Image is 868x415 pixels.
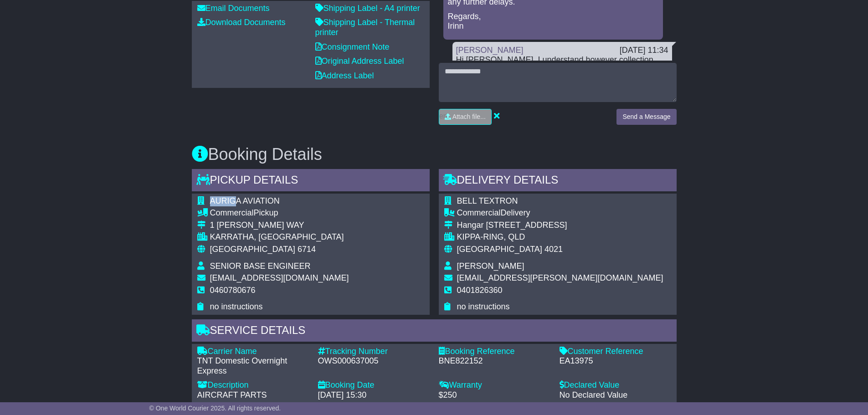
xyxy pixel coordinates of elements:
[315,71,374,80] a: Address Label
[318,380,430,390] div: Booking Date
[298,245,316,254] span: 6714
[457,208,663,218] div: Delivery
[457,273,663,282] span: [EMAIL_ADDRESS][PERSON_NAME][DOMAIN_NAME]
[197,347,309,357] div: Carrier Name
[315,42,390,51] a: Consignment Note
[318,390,430,400] div: [DATE] 15:30
[457,220,663,231] div: Hangar [STREET_ADDRESS]
[210,273,349,282] span: [EMAIL_ADDRESS][DOMAIN_NAME]
[457,261,524,271] span: [PERSON_NAME]
[560,390,671,400] div: No Declared Value
[439,380,550,390] div: Warranty
[439,347,550,357] div: Booking Reference
[544,245,563,254] span: 4021
[456,55,668,75] div: Hi [PERSON_NAME], I understand however collection 22/08 & only in [GEOGRAPHIC_DATA] [DATE].
[457,286,503,295] span: 0401826360
[457,232,663,242] div: KIPPA-RING, QLD
[197,4,270,13] a: Email Documents
[197,380,309,390] div: Description
[448,12,658,31] p: Regards, Irinn
[197,390,309,400] div: AIRCRAFT PARTS
[210,232,349,242] div: KARRATHA, [GEOGRAPHIC_DATA]
[315,56,404,66] a: Original Address Label
[318,356,430,366] div: OWS000637005
[318,347,430,357] div: Tracking Number
[315,4,420,13] a: Shipping Label - A4 printer
[210,245,295,254] span: [GEOGRAPHIC_DATA]
[210,208,349,218] div: Pickup
[197,18,286,27] a: Download Documents
[210,261,311,271] span: SENIOR BASE ENGINEER
[616,109,676,125] button: Send a Message
[210,220,349,231] div: 1 [PERSON_NAME] WAY
[457,196,518,205] span: BELL TEXTRON
[192,319,677,344] div: Service Details
[560,380,671,390] div: Declared Value
[560,347,671,357] div: Customer Reference
[457,302,510,311] span: no instructions
[456,46,524,55] a: [PERSON_NAME]
[210,208,254,217] span: Commercial
[620,46,668,56] div: [DATE] 11:34
[439,390,550,400] div: $250
[560,356,671,366] div: EA13975
[197,356,309,376] div: TNT Domestic Overnight Express
[210,196,280,205] span: AURIGA AVIATION
[457,245,542,254] span: [GEOGRAPHIC_DATA]
[439,169,677,194] div: Delivery Details
[192,145,677,164] h3: Booking Details
[192,169,430,194] div: Pickup Details
[210,302,263,311] span: no instructions
[457,208,501,217] span: Commercial
[149,405,281,412] span: © One World Courier 2025. All rights reserved.
[315,18,415,37] a: Shipping Label - Thermal printer
[439,356,550,366] div: BNE822152
[210,286,256,295] span: 0460780676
